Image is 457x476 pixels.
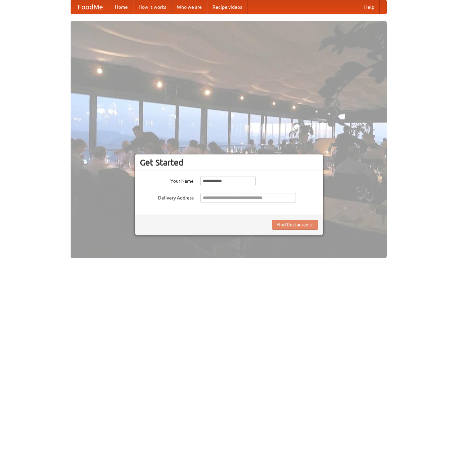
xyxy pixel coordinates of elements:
[172,0,207,14] a: Who we are
[140,176,194,184] label: Your Name
[110,0,133,14] a: Home
[140,157,318,168] h3: Get Started
[133,0,172,14] a: How it works
[71,0,110,14] a: FoodMe
[359,0,380,14] a: Help
[272,220,318,230] button: Find Restaurants!
[207,0,247,14] a: Recipe videos
[140,193,194,201] label: Delivery Address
